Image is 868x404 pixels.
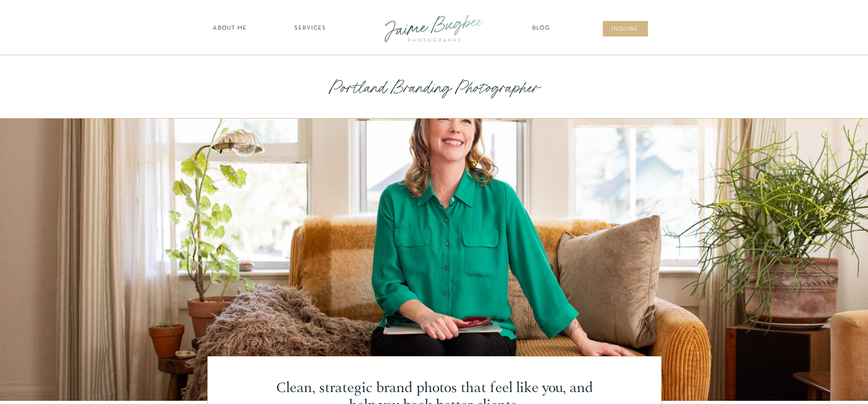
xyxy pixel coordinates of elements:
[530,24,553,33] a: Blog
[607,25,644,34] a: inqUIre
[285,24,336,33] a: SERVICES
[323,77,545,97] h1: Portland Branding Photographer
[211,24,250,33] a: about ME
